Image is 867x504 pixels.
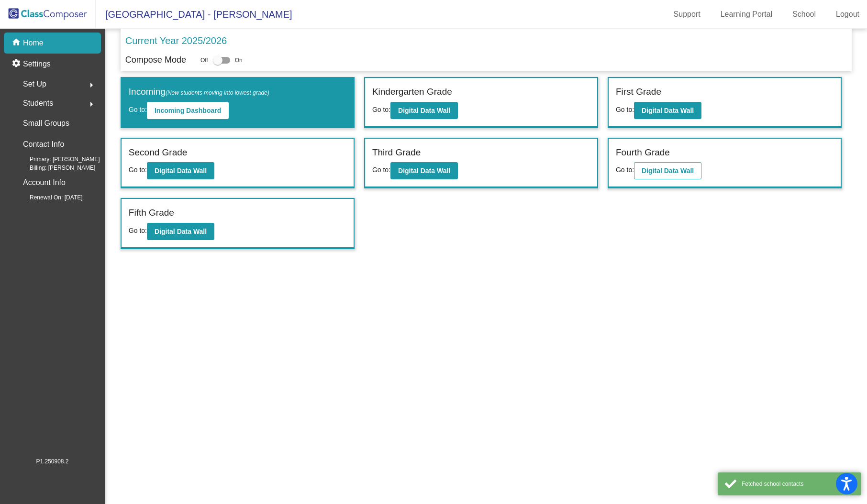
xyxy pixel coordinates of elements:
[785,7,823,22] a: School
[642,107,694,114] b: Digital Data Wall
[166,89,269,96] span: (New students moving into lowest grade)
[390,102,458,119] button: Digital Data Wall
[129,146,188,160] label: Second Grade
[14,193,82,202] span: Renewal On: [DATE]
[11,37,23,49] mat-icon: home
[23,77,46,91] span: Set Up
[828,7,867,22] a: Logout
[616,106,634,113] span: Go to:
[398,107,450,114] b: Digital Data Wall
[147,162,214,179] button: Digital Data Wall
[125,33,227,48] p: Current Year 2025/2026
[147,102,229,119] button: Incoming Dashboard
[616,166,634,174] span: Go to:
[372,146,421,160] label: Third Grade
[23,117,69,130] p: Small Groups
[616,146,670,160] label: Fourth Grade
[616,85,661,99] label: First Grade
[14,155,100,164] span: Primary: [PERSON_NAME]
[713,7,780,22] a: Learning Portal
[23,37,44,49] p: Home
[129,85,269,99] label: Incoming
[398,167,450,175] b: Digital Data Wall
[23,138,64,151] p: Contact Info
[634,162,701,179] button: Digital Data Wall
[147,223,214,240] button: Digital Data Wall
[23,58,51,70] p: Settings
[634,102,701,119] button: Digital Data Wall
[129,166,147,174] span: Go to:
[129,206,174,220] label: Fifth Grade
[235,56,243,65] span: On
[155,228,207,235] b: Digital Data Wall
[642,167,694,175] b: Digital Data Wall
[155,167,207,175] b: Digital Data Wall
[86,99,97,110] mat-icon: arrow_right
[372,106,390,113] span: Go to:
[155,107,221,114] b: Incoming Dashboard
[390,162,458,179] button: Digital Data Wall
[125,54,186,66] p: Compose Mode
[372,166,390,174] span: Go to:
[23,97,53,110] span: Students
[666,7,708,22] a: Support
[86,79,97,91] mat-icon: arrow_right
[200,56,208,65] span: Off
[129,227,147,234] span: Go to:
[129,106,147,113] span: Go to:
[372,85,452,99] label: Kindergarten Grade
[96,7,292,22] span: [GEOGRAPHIC_DATA] - [PERSON_NAME]
[14,164,95,172] span: Billing: [PERSON_NAME]
[11,58,23,70] mat-icon: settings
[23,176,66,189] p: Account Info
